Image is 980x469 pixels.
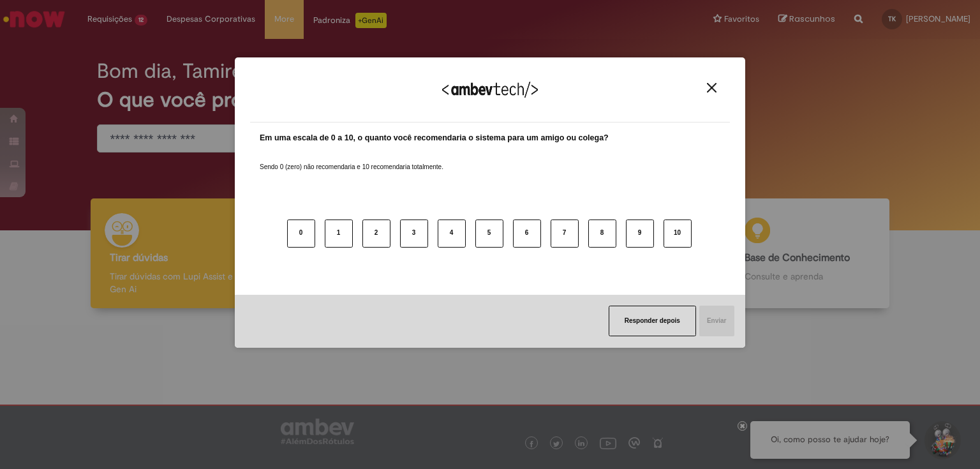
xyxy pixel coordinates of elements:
button: 2 [362,220,390,248]
button: 1 [325,220,353,248]
button: 7 [551,220,579,248]
img: Logo Ambevtech [442,82,538,98]
button: Close [703,82,720,93]
img: Close [707,83,716,93]
button: 6 [513,220,541,248]
label: Sendo 0 (zero) não recomendaria e 10 recomendaria totalmente. [260,147,443,172]
button: 4 [438,220,466,248]
button: 5 [475,220,503,248]
button: 9 [626,220,654,248]
button: 0 [287,220,315,248]
button: 10 [664,220,692,248]
button: Responder depois [609,306,696,336]
button: 3 [400,220,428,248]
label: Em uma escala de 0 a 10, o quanto você recomendaria o sistema para um amigo ou colega? [260,132,609,144]
button: 8 [588,220,616,248]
